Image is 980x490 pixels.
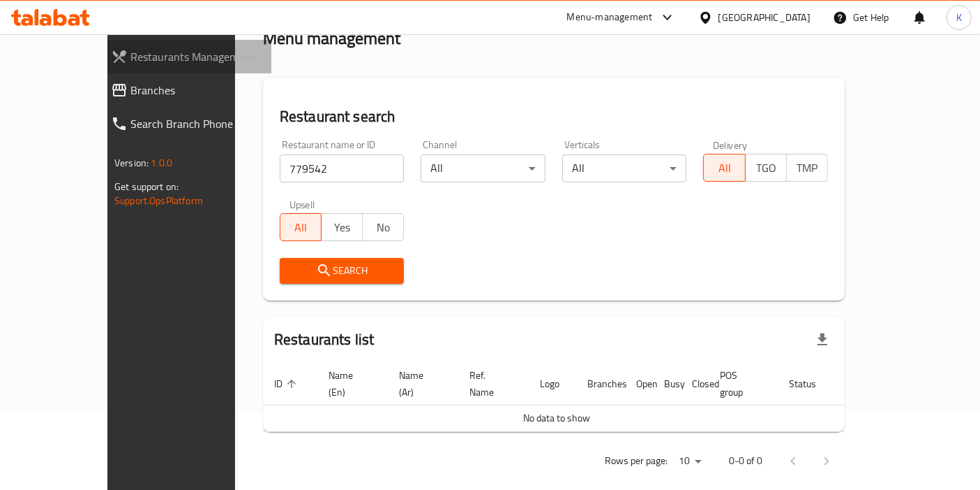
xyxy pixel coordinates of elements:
table: enhanced table [263,363,899,432]
span: All [286,217,316,238]
span: All [709,158,739,178]
span: Name (Ar) [399,367,442,401]
th: Busy [653,363,681,405]
div: Menu-management [567,9,653,26]
a: Support.OpsPlatform [114,192,203,210]
th: Closed [681,363,709,405]
label: Delivery [713,140,748,150]
span: ID [274,375,301,392]
button: TMP [786,154,828,182]
p: Rows per page: [605,452,668,470]
div: All [421,154,545,182]
input: Search for restaurant name or ID.. [280,154,405,182]
th: Branches [576,363,625,405]
span: K [956,10,962,25]
h2: Menu management [263,27,400,50]
span: Get support on: [114,178,179,196]
label: Upsell [289,199,315,209]
button: No [362,213,404,241]
th: Logo [529,363,576,405]
div: Rows per page: [673,451,707,472]
div: All [562,154,687,182]
span: TGO [751,158,781,178]
span: No [368,217,398,238]
div: Export file [806,323,839,356]
div: [GEOGRAPHIC_DATA] [718,10,811,25]
button: Yes [321,213,363,241]
button: Search [280,258,405,284]
span: Restaurants Management [130,48,260,65]
span: Status [789,375,834,392]
span: Ref. Name [469,367,512,401]
a: Restaurants Management [100,40,271,73]
button: All [280,213,322,241]
span: TMP [792,158,822,178]
span: No data to show [523,409,590,427]
span: POS group [720,367,761,401]
span: Name (En) [329,367,371,401]
span: Search Branch Phone [130,115,260,132]
span: Yes [327,217,357,238]
h2: Restaurant search [280,106,828,127]
th: Open [625,363,653,405]
span: 1.0.0 [151,154,172,172]
p: 0-0 of 0 [729,452,762,470]
a: Search Branch Phone [100,107,271,140]
h2: Restaurants list [274,329,374,350]
span: Version: [114,154,149,172]
button: All [703,154,745,182]
span: Branches [130,82,260,99]
button: TGO [745,154,787,182]
span: Search [291,262,393,280]
a: Branches [100,73,271,107]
